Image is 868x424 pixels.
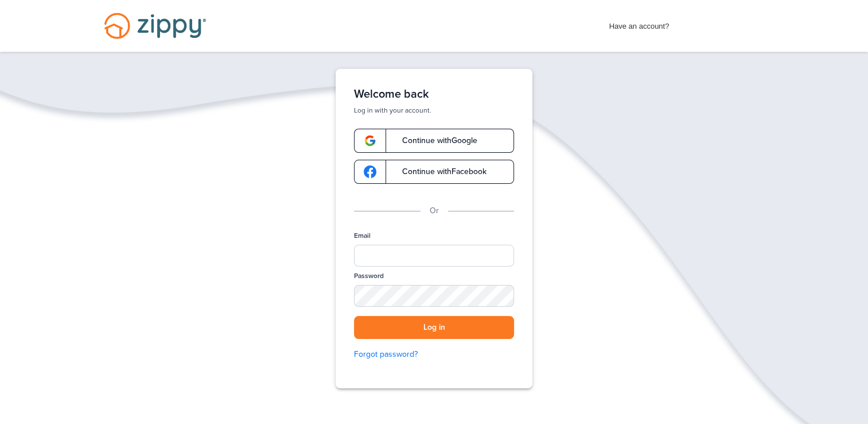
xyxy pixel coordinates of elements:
[609,14,670,33] span: Have an account?
[354,245,514,267] input: Email
[430,205,439,217] p: Or
[364,134,376,147] img: google-logo
[391,168,486,176] span: Continue with Facebook
[354,106,514,115] p: Log in with your account.
[354,129,514,153] a: google-logoContinue withGoogle
[364,165,376,178] img: google-logo
[354,348,514,361] a: Forgot password?
[354,231,371,241] label: Email
[354,271,384,281] label: Password
[391,137,477,145] span: Continue with Google
[354,285,514,307] input: Password
[354,160,514,184] a: google-logoContinue withFacebook
[354,87,514,101] h1: Welcome back
[354,316,514,340] button: Log in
